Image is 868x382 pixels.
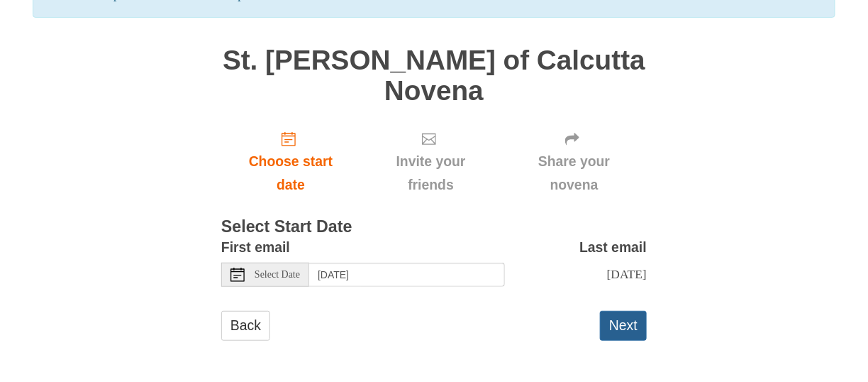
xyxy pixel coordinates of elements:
h3: Select Start Date [221,218,647,236]
div: Click "Next" to confirm your start date first. [360,120,501,204]
a: Choose start date [221,120,360,204]
span: Invite your friends [374,150,487,197]
span: Share your novena [516,150,633,197]
h1: St. [PERSON_NAME] of Calcutta Novena [221,45,647,106]
a: Back [221,311,270,340]
span: [DATE] [607,267,647,281]
div: Click "Next" to confirm your start date first. [501,120,647,204]
span: Select Date [255,270,300,280]
label: First email [221,236,290,259]
button: Next [600,311,647,340]
span: Choose start date [235,150,346,197]
label: Last email [579,236,647,259]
